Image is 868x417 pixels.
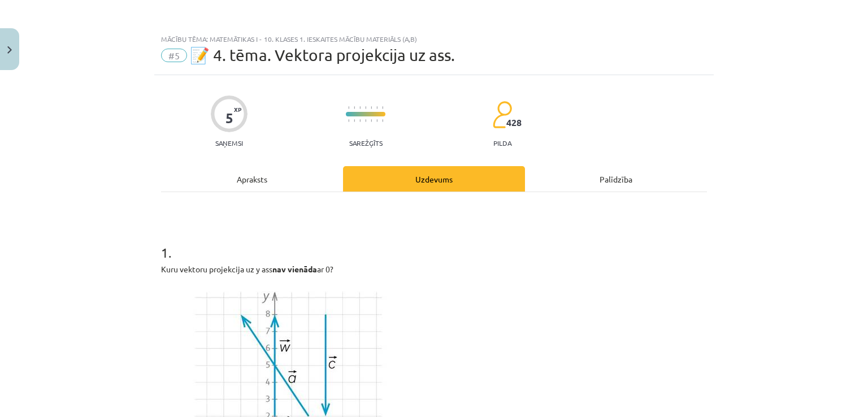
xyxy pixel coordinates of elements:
div: Palīdzība [525,166,707,192]
img: icon-short-line-57e1e144782c952c97e751825c79c345078a6d821885a25fce030b3d8c18986b.svg [354,106,355,109]
img: icon-short-line-57e1e144782c952c97e751825c79c345078a6d821885a25fce030b3d8c18986b.svg [348,119,349,122]
p: pilda [493,139,511,147]
img: icon-short-line-57e1e144782c952c97e751825c79c345078a6d821885a25fce030b3d8c18986b.svg [354,119,355,122]
img: icon-short-line-57e1e144782c952c97e751825c79c345078a6d821885a25fce030b3d8c18986b.svg [365,106,366,109]
img: icon-short-line-57e1e144782c952c97e751825c79c345078a6d821885a25fce030b3d8c18986b.svg [376,119,377,122]
p: Sarežģīts [349,139,383,147]
div: Mācību tēma: Matemātikas i - 10. klases 1. ieskaites mācību materiāls (a,b) [161,35,707,43]
div: 5 [225,110,233,126]
img: icon-short-line-57e1e144782c952c97e751825c79c345078a6d821885a25fce030b3d8c18986b.svg [359,119,361,122]
span: #5 [161,49,187,62]
img: icon-short-line-57e1e144782c952c97e751825c79c345078a6d821885a25fce030b3d8c18986b.svg [348,106,349,109]
img: icon-short-line-57e1e144782c952c97e751825c79c345078a6d821885a25fce030b3d8c18986b.svg [376,106,377,109]
img: icon-short-line-57e1e144782c952c97e751825c79c345078a6d821885a25fce030b3d8c18986b.svg [382,119,383,122]
h1: 1 . [161,225,707,260]
span: XP [234,106,241,112]
img: icon-short-line-57e1e144782c952c97e751825c79c345078a6d821885a25fce030b3d8c18986b.svg [365,119,366,122]
p: Saņemsi [211,139,248,147]
img: icon-short-line-57e1e144782c952c97e751825c79c345078a6d821885a25fce030b3d8c18986b.svg [359,106,361,109]
span: 📝 4. tēma. Vektora projekcija uz ass. [190,46,455,64]
img: icon-short-line-57e1e144782c952c97e751825c79c345078a6d821885a25fce030b3d8c18986b.svg [382,106,383,109]
img: icon-short-line-57e1e144782c952c97e751825c79c345078a6d821885a25fce030b3d8c18986b.svg [371,106,372,109]
strong: nav vienāda [272,264,317,274]
div: Apraksts [161,166,343,192]
p: Kuru vektoru projekcija uz y ass ar 0? [161,263,707,275]
div: Uzdevums [343,166,525,192]
img: students-c634bb4e5e11cddfef0936a35e636f08e4e9abd3cc4e673bd6f9a4125e45ecb1.svg [492,101,512,129]
span: 428 [506,118,522,128]
img: icon-short-line-57e1e144782c952c97e751825c79c345078a6d821885a25fce030b3d8c18986b.svg [371,119,372,122]
img: icon-close-lesson-0947bae3869378f0d4975bcd49f059093ad1ed9edebbc8119c70593378902aed.svg [7,46,12,54]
